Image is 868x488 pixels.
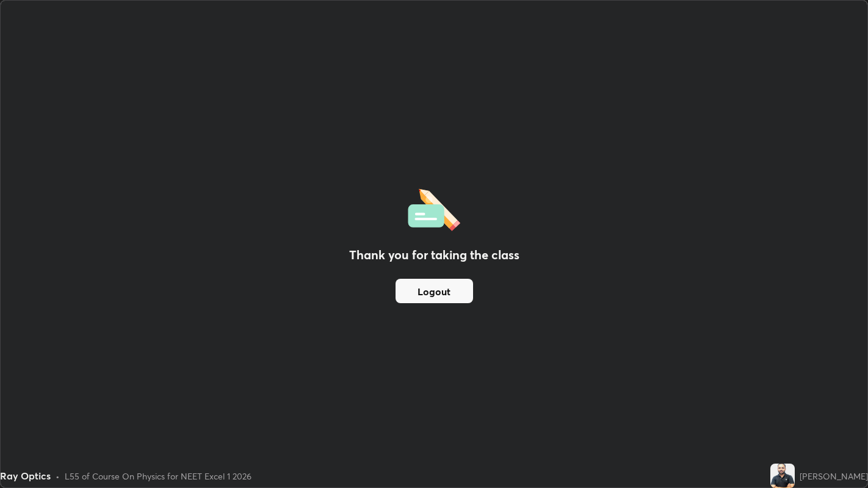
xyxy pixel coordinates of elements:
[349,246,519,264] h2: Thank you for taking the class
[408,185,460,231] img: offlineFeedback.1438e8b3.svg
[56,470,60,483] div: •
[396,279,473,303] button: Logout
[800,470,868,483] div: [PERSON_NAME]
[770,464,795,488] img: f24e72077a7b4b049bd1b98a95eb8709.jpg
[65,470,251,483] div: L55 of Course On Physics for NEET Excel 1 2026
